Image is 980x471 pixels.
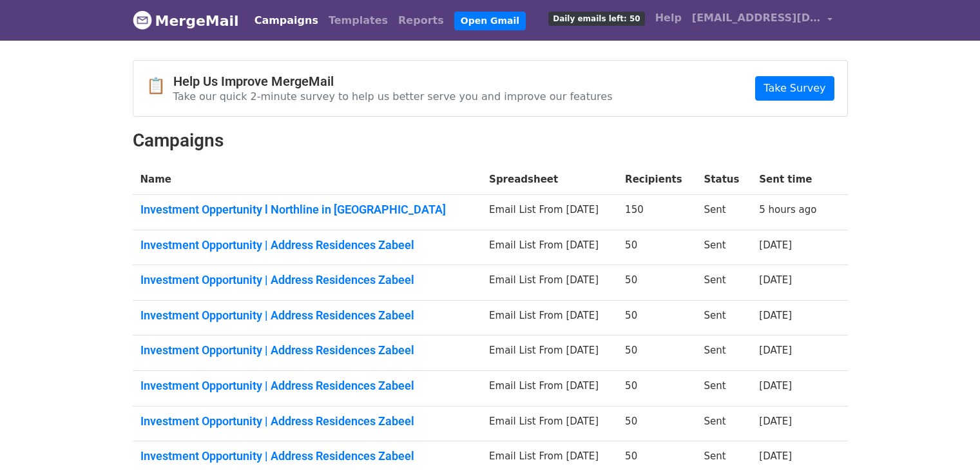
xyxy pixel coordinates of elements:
td: 50 [617,371,696,406]
td: Sent [697,336,752,371]
td: Sent [697,195,752,230]
td: Sent [697,371,752,406]
a: [EMAIL_ADDRESS][DOMAIN_NAME] [687,5,838,35]
a: Templates [323,8,393,34]
td: Email List From [DATE] [481,336,617,371]
td: 50 [617,336,696,371]
td: Email List From [DATE] [481,300,617,336]
img: MergeMail logo [133,10,152,30]
a: Investment Opportunity | Address Residences Zabeel [140,343,474,357]
td: Email List From [DATE] [481,371,617,406]
span: 📋 [146,77,173,95]
a: MergeMail [133,7,239,34]
a: Take Survey [755,76,834,101]
td: Sent [697,265,752,301]
td: Email List From [DATE] [481,230,617,265]
a: [DATE] [759,345,792,356]
a: Investment Opportunity | Address Residences Zabeel [140,238,474,252]
a: Help [650,5,687,31]
td: 50 [617,230,696,265]
a: Investment Opportunity | Address Residences Zabeel [140,379,474,393]
p: Take our quick 2-minute survey to help us better serve you and improve our features [173,90,613,103]
td: Sent [697,230,752,265]
th: Sent time [751,165,831,195]
a: [DATE] [759,310,792,321]
h4: Help Us Improve MergeMail [173,74,613,89]
h2: Campaigns [133,130,848,152]
a: [DATE] [759,450,792,462]
a: Daily emails left: 50 [543,5,649,31]
a: Campaigns [249,8,323,34]
td: Email List From [DATE] [481,265,617,301]
th: Spreadsheet [481,165,617,195]
td: Email List From [DATE] [481,406,617,441]
th: Recipients [617,165,696,195]
td: 150 [617,195,696,230]
td: 50 [617,265,696,301]
td: Email List From [DATE] [481,195,617,230]
td: 50 [617,300,696,336]
a: Investment Opportunity | Address Residences Zabeel [140,449,474,463]
span: [EMAIL_ADDRESS][DOMAIN_NAME] [692,10,821,26]
td: Sent [697,406,752,441]
a: Investment Oppertunity l Northline in [GEOGRAPHIC_DATA] [140,203,474,217]
a: Open Gmail [454,12,526,30]
a: 5 hours ago [759,204,816,215]
th: Status [697,165,752,195]
a: Investment Opportunity | Address Residences Zabeel [140,414,474,428]
a: Reports [393,8,449,34]
a: [DATE] [759,380,792,392]
a: Investment Opportunity | Address Residences Zabeel [140,273,474,287]
a: [DATE] [759,239,792,251]
a: [DATE] [759,274,792,286]
td: 50 [617,406,696,441]
td: Sent [697,300,752,336]
span: Daily emails left: 50 [548,12,644,26]
a: Investment Opportunity | Address Residences Zabeel [140,308,474,323]
a: [DATE] [759,416,792,427]
th: Name [133,165,482,195]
